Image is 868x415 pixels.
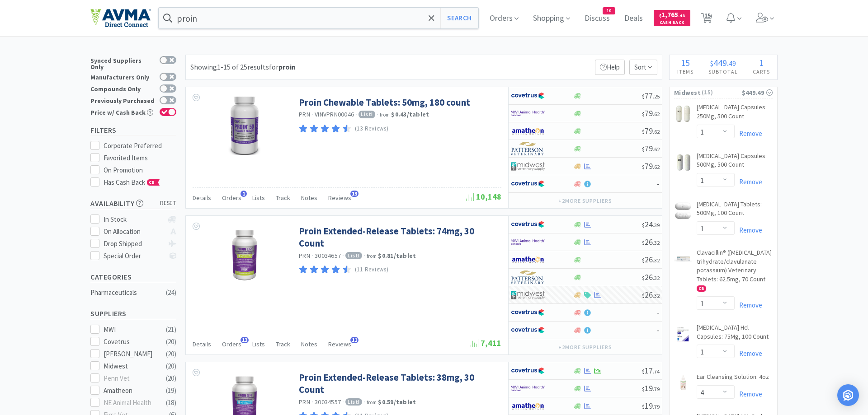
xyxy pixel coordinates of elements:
[674,250,692,268] img: e9b85ec6fdbc49c49e1e0e98b94d7cd6_455135.jpeg
[511,399,545,413] img: 3331a67d23dc422aa21b1ec98afbf632_11.png
[735,129,762,138] a: Remove
[659,13,661,19] span: $
[697,152,773,173] a: [MEDICAL_DATA] Capsules: 500Mg, 500 Count
[653,292,660,299] span: . 32
[104,336,160,347] div: Covetrus
[104,238,164,249] div: Drop Shipped
[642,365,660,376] span: 17
[359,111,375,118] span: List I
[729,59,736,68] span: 49
[698,15,716,23] a: 15
[190,61,296,73] div: Showing 1-15 of 25 results
[713,57,727,68] span: 449
[581,14,613,23] a: Discuss10
[653,163,660,170] span: . 62
[315,398,341,406] span: 30034557
[342,252,344,260] span: ·
[252,340,265,348] span: Lists
[642,161,660,171] span: 79
[642,126,660,136] span: 79
[511,235,545,249] img: f6b2451649754179b5b4e0c70c3f7cb0_2.png
[278,62,296,71] strong: proin
[311,398,313,406] span: ·
[653,239,660,246] span: . 32
[104,140,177,151] div: Corporate Preferred
[670,67,701,76] h4: Items
[642,93,645,100] span: $
[315,252,341,260] span: 30034657
[642,386,645,392] span: $
[471,338,501,348] span: 7,411
[511,323,545,337] img: 77fca1acd8b6420a9015268ca798ef17_1.png
[104,251,164,261] div: Special Order
[299,371,499,396] a: Proin Extended-Release Tablets: 38mg, 30 Count
[511,364,545,378] img: 77fca1acd8b6420a9015268ca798ef17_1.png
[657,307,660,317] span: -
[511,306,545,319] img: 77fca1acd8b6420a9015268ca798ef17_1.png
[554,195,617,207] button: +2more suppliers
[642,257,645,264] span: $
[440,8,478,28] button: Search
[90,56,155,70] div: Synced Suppliers Only
[222,340,241,348] span: Orders
[674,325,692,343] img: 9edce645171f4d0c9e3780a86391bb28_302461.jpeg
[311,252,313,260] span: ·
[269,62,296,71] span: for
[355,265,389,275] p: (11 Reviews)
[511,270,545,284] img: f5e969b455434c6296c6d81ef179fa71_3.png
[511,107,545,120] img: f6b2451649754179b5b4e0c70c3f7cb0_2.png
[367,253,377,259] span: from
[147,180,156,185] span: CB
[653,128,660,135] span: . 62
[511,159,545,173] img: 4dd14cff54a648ac9e977f0c5da9bc2e_5.png
[653,257,660,264] span: . 32
[554,341,617,354] button: +2more suppliers
[355,124,389,134] p: (13 Reviews)
[642,108,660,118] span: 79
[511,288,545,302] img: 4dd14cff54a648ac9e977f0c5da9bc2e_5.png
[378,398,416,406] strong: $0.59 / tablet
[90,272,176,282] h5: Categories
[642,368,645,375] span: $
[90,9,151,28] img: e4e33dab9f054f5782a47901c742baa9_102.png
[90,108,155,116] div: Price w/ Cash Back
[104,324,160,335] div: MWI
[90,287,164,298] div: Pharmaceuticals
[642,401,660,411] span: 19
[642,128,645,135] span: $
[301,340,317,348] span: Notes
[697,286,706,291] span: CB
[363,252,365,260] span: ·
[90,84,155,92] div: Compounds Only
[642,272,660,282] span: 26
[380,112,390,118] span: from
[355,110,357,118] span: ·
[166,324,176,335] div: ( 21 )
[311,110,313,118] span: ·
[621,14,646,23] a: Deals
[653,275,660,281] span: . 32
[166,361,176,372] div: ( 20 )
[166,336,176,347] div: ( 20 )
[653,146,660,153] span: . 62
[104,214,164,225] div: In Stock
[653,93,660,100] span: . 25
[299,252,310,260] a: PRN
[276,194,290,202] span: Track
[466,191,501,202] span: 10,148
[159,8,478,28] input: Search by item, sku, manufacturer, ingredient, size...
[735,177,762,186] a: Remove
[241,337,249,343] span: 13
[299,110,310,118] a: PRN
[674,88,701,98] span: Midwest
[90,73,155,80] div: Manufacturers Only
[215,225,274,284] img: 81d01680effe48ca9482466b495b1368_277842.png
[642,292,645,299] span: $
[710,59,713,68] span: $
[166,349,176,359] div: ( 20 )
[511,124,545,138] img: 3331a67d23dc422aa21b1ec98afbf632_11.png
[642,383,660,393] span: 19
[697,103,773,124] a: [MEDICAL_DATA] Capsules: 250Mg, 500 Count
[697,248,773,296] a: Clavacillin® ([MEDICAL_DATA] trihydrate/clavulanate potassium) Veterinary Tablets: 62.5mg, 70 Cou...
[299,96,470,108] a: Proin Chewable Tablets: 50mg, 180 count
